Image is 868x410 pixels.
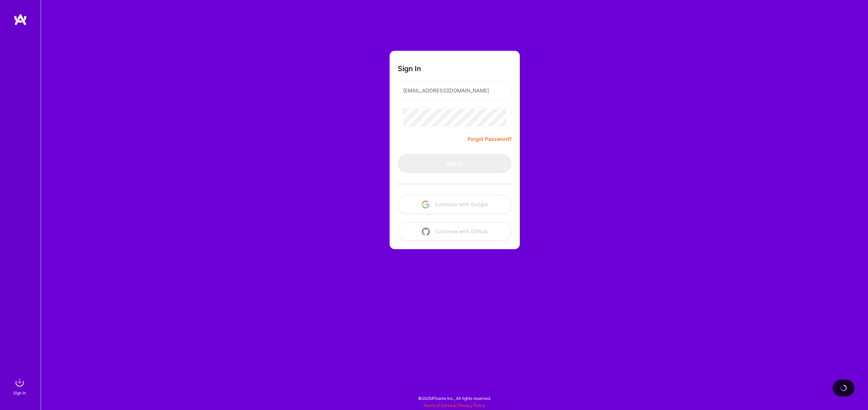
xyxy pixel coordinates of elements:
img: logo [14,14,27,26]
img: sign in [13,376,26,389]
input: Email... [403,82,506,99]
button: Continue with Google [398,195,512,214]
span: | [423,403,485,408]
button: Continue with Github [398,222,512,241]
a: sign inSign In [14,376,26,396]
div: © 2025 ATeams Inc., All rights reserved. [41,390,868,407]
button: Sign In [398,154,512,173]
img: loading [839,383,848,393]
a: Terms of Service [423,403,455,408]
img: icon [422,228,430,236]
a: Forgot Password? [468,135,512,143]
a: Privacy Policy [458,403,485,408]
h3: Sign In [398,64,421,73]
div: Sign In [13,389,26,396]
img: icon [421,200,430,209]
